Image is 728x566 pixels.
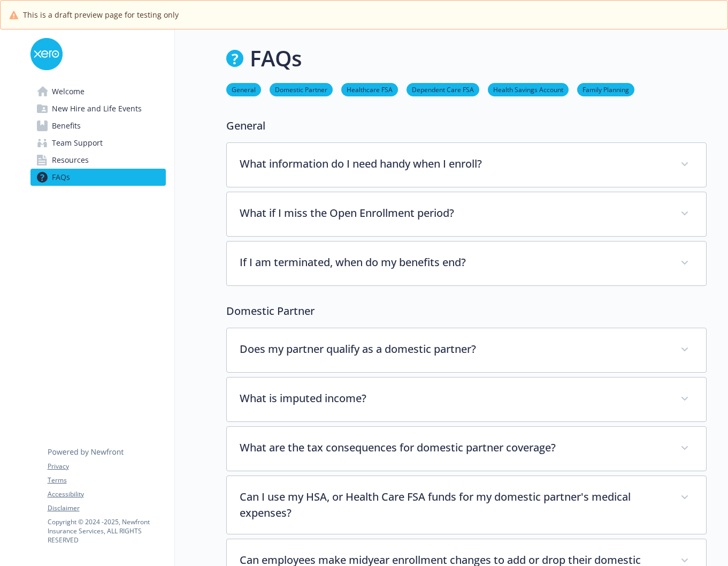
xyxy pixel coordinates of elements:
[30,100,166,117] a: New Hire and Life Events
[227,328,706,372] div: Does my partner qualify as a domestic partner?
[48,462,165,471] a: Privacy
[227,143,706,187] div: What information do I need handy when I enroll?
[48,489,165,499] a: Accessibility
[52,83,85,100] span: Welcome
[30,117,166,134] a: Benefits
[52,117,81,134] span: Benefits
[226,118,707,134] p: General
[250,42,302,74] h1: FAQs
[240,440,668,456] p: What are the tax consequences for domestic partner coverage?
[240,156,668,172] p: What information do I need handy when I enroll?
[52,169,70,186] span: FAQs
[227,242,706,285] div: If I am terminated, when do my benefits end?
[226,84,261,94] a: General
[270,84,333,94] a: Domestic Partner
[240,390,668,406] p: What is imputed income?
[30,134,166,152] a: Team Support
[341,84,398,94] a: Healthcare FSA
[407,84,479,94] a: Dependent Care FSA
[227,427,706,471] div: What are the tax consequences for domestic partner coverage?
[48,517,165,545] p: Copyright © 2024 - 2025 , Newfront Insurance Services, ALL RIGHTS RESERVED
[52,100,142,117] span: New Hire and Life Events
[30,169,166,186] a: FAQs
[227,476,706,534] div: Can I use my HSA, or Health Care FSA funds for my domestic partner's medical expenses?
[52,152,89,169] span: Resources
[240,205,668,221] p: What if I miss the Open Enrollment period?
[226,303,707,319] p: Domestic Partner
[240,254,668,270] p: If I am terminated, when do my benefits end?
[240,489,668,521] p: Can I use my HSA, or Health Care FSA funds for my domestic partner's medical expenses?
[240,341,668,357] p: Does my partner qualify as a domestic partner?
[52,134,103,152] span: Team Support
[48,476,165,485] a: Terms
[227,378,706,421] div: What is imputed income?
[30,83,166,100] a: Welcome
[48,503,165,513] a: Disclaimer
[23,9,179,20] span: This is a draft preview page for testing only
[227,192,706,236] div: What if I miss the Open Enrollment period?
[488,84,569,94] a: Health Savings Account
[577,84,634,94] a: Family Planning
[30,152,166,169] a: Resources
